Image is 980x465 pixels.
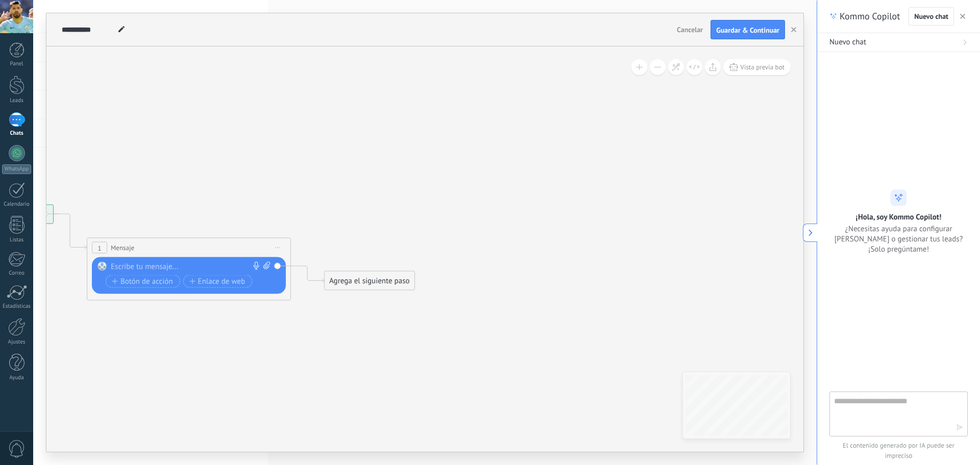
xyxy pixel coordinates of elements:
[106,275,180,288] button: Botón de acción
[829,37,866,47] span: Nuevo chat
[817,33,980,52] button: Nuevo chat
[111,243,134,253] span: Mensaje
[914,13,948,20] span: Nuevo chat
[741,63,785,71] span: Vista previa bot
[2,201,32,208] div: Calendario
[716,27,779,34] span: Guardar & Continuar
[829,224,968,254] span: ¿Necesitas ayuda para configurar [PERSON_NAME] o gestionar tus leads? ¡Solo pregúntame!
[840,10,900,22] span: Kommo Copilot
[183,275,252,288] button: Enlace de web
[710,20,785,39] button: Guardar & Continuar
[112,277,173,285] span: Botón de acción
[2,97,32,104] div: Leads
[325,273,414,289] div: Agrega el siguiente paso
[97,243,101,252] span: 1
[2,237,32,243] div: Listas
[2,270,32,277] div: Correo
[2,375,32,381] div: Ayuda
[677,25,703,34] span: Cancelar
[2,339,32,346] div: Ajustes
[2,130,32,137] div: Chats
[673,22,707,37] button: Cancelar
[723,59,791,75] button: Vista previa bot
[2,303,32,310] div: Estadísticas
[2,164,31,174] div: WhatsApp
[2,61,32,67] div: Panel
[189,277,245,285] span: Enlace de web
[909,7,954,26] button: Nuevo chat
[856,212,942,222] h2: ¡Hola, soy Kommo Copilot!
[829,440,968,461] span: El contenido generado por IA puede ser impreciso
